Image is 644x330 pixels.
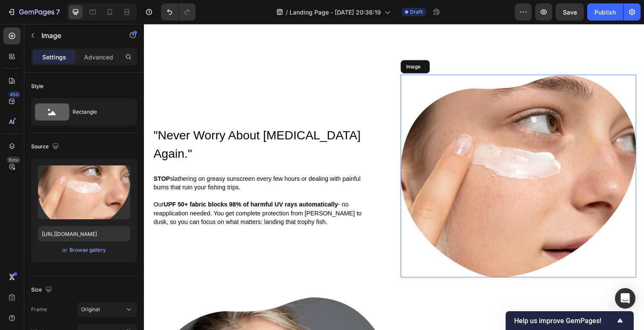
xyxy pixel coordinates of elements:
[38,165,130,219] img: preview-image
[161,3,196,21] div: Undo/Redo
[8,91,20,98] div: 450
[31,141,61,153] div: Source
[587,3,623,21] button: Publish
[556,3,584,21] button: Save
[31,306,47,313] label: Frame
[563,9,577,16] span: Save
[594,8,616,17] div: Publish
[41,30,114,41] p: Image
[514,317,615,325] span: Help us improve GemPages!
[84,53,113,62] p: Advanced
[56,7,60,17] p: 7
[6,156,20,163] div: Beta
[62,245,67,255] span: or
[286,8,288,17] span: /
[410,8,423,16] span: Draft
[70,246,106,254] div: Browse gallery
[81,306,100,313] span: Original
[38,226,130,242] input: https://example.com/image.jpg
[31,82,44,90] div: Style
[514,315,625,326] button: Show survey - Help us improve GemPages!
[77,302,137,317] button: Original
[69,246,106,254] button: Browse gallery
[263,52,504,260] img: gempages_585930120540193565-ca8beb04-8bc9-4075-b0b7-716797165b1d.png
[290,8,381,17] span: Landing Page - [DATE] 20:36:19
[42,53,66,62] p: Settings
[73,102,125,122] div: Rectangle
[3,3,64,21] button: 7
[31,284,54,296] div: Size
[266,40,285,48] div: Image
[615,288,635,309] div: Open Intercom Messenger
[144,24,644,330] iframe: Design area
